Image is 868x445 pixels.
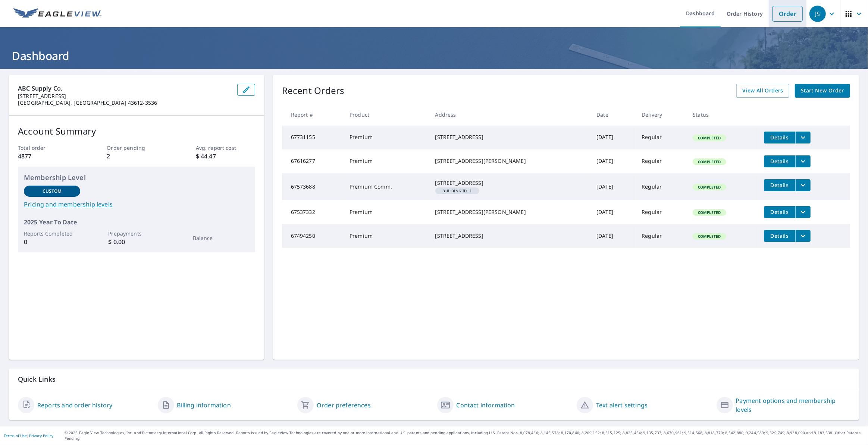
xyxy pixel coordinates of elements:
[282,104,344,126] th: Report #
[18,375,850,384] p: Quick Links
[13,8,101,19] img: EV Logo
[344,126,429,149] td: Premium
[344,224,429,248] td: Premium
[590,200,636,224] td: [DATE]
[193,234,249,242] p: Balance
[795,155,811,167] button: filesDropdownBtn-67616277
[18,152,77,161] p: 4877
[435,179,585,187] div: [STREET_ADDRESS]
[43,188,62,195] p: Custom
[457,401,515,410] a: Contact information
[764,179,795,191] button: detailsBtn-67573688
[196,144,255,152] p: Avg. report cost
[18,124,255,138] p: Account Summary
[344,173,429,200] td: Premium Comm.
[24,200,249,209] a: Pricing and membership levels
[809,6,826,22] div: JS
[438,189,477,193] span: 1
[636,200,687,224] td: Regular
[429,104,591,126] th: Address
[693,135,725,141] span: Completed
[596,401,648,410] a: Text alert settings
[344,104,429,126] th: Product
[344,149,429,173] td: Premium
[282,149,344,173] td: 67616277
[636,104,687,126] th: Delivery
[108,230,164,237] p: Prepayments
[590,173,636,200] td: [DATE]
[768,232,791,239] span: Details
[795,84,850,98] a: Start New Order
[435,208,585,216] div: [STREET_ADDRESS][PERSON_NAME]
[108,237,164,246] p: $ 0.00
[693,234,725,239] span: Completed
[736,84,789,98] a: View All Orders
[107,144,166,152] p: Order pending
[795,230,811,242] button: filesDropdownBtn-67494250
[768,158,791,165] span: Details
[795,132,811,143] button: filesDropdownBtn-67731155
[742,86,783,95] span: View All Orders
[768,208,791,215] span: Details
[693,184,725,190] span: Completed
[18,100,231,106] p: [GEOGRAPHIC_DATA], [GEOGRAPHIC_DATA] 43612-3536
[24,237,80,246] p: 0
[282,173,344,200] td: 67573688
[24,230,80,237] p: Reports Completed
[693,159,725,164] span: Completed
[24,218,249,227] p: 2025 Year To Date
[773,6,803,22] a: Order
[795,179,811,191] button: filesDropdownBtn-67573688
[590,224,636,248] td: [DATE]
[344,200,429,224] td: Premium
[764,132,795,143] button: detailsBtn-67731155
[65,430,864,441] p: © 2025 Eagle View Technologies, Inc. and Pictometry International Corp. All Rights Reserved. Repo...
[18,144,77,152] p: Total order
[282,224,344,248] td: 67494250
[9,48,859,63] h1: Dashboard
[4,433,27,438] a: Terms of Use
[435,232,585,240] div: [STREET_ADDRESS]
[18,84,231,93] p: ABC Supply Co.
[37,401,112,410] a: Reports and order history
[636,173,687,200] td: Regular
[590,149,636,173] td: [DATE]
[18,93,231,100] p: [STREET_ADDRESS]
[764,206,795,218] button: detailsBtn-67537332
[636,224,687,248] td: Regular
[435,157,585,165] div: [STREET_ADDRESS][PERSON_NAME]
[590,126,636,149] td: [DATE]
[795,206,811,218] button: filesDropdownBtn-67537332
[24,173,249,183] p: Membership Level
[590,104,636,126] th: Date
[764,230,795,242] button: detailsBtn-67494250
[107,152,166,161] p: 2
[801,86,844,95] span: Start New Order
[196,152,255,161] p: $ 44.47
[768,134,791,141] span: Details
[443,189,467,193] em: Building ID
[736,396,850,414] a: Payment options and membership levels
[636,126,687,149] td: Regular
[282,126,344,149] td: 67731155
[4,433,53,438] p: |
[764,155,795,167] button: detailsBtn-67616277
[435,133,585,141] div: [STREET_ADDRESS]
[768,182,791,189] span: Details
[636,149,687,173] td: Regular
[29,433,53,438] a: Privacy Policy
[687,104,758,126] th: Status
[282,84,345,98] p: Recent Orders
[282,200,344,224] td: 67537332
[317,401,371,410] a: Order preferences
[177,401,231,410] a: Billing information
[693,210,725,215] span: Completed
